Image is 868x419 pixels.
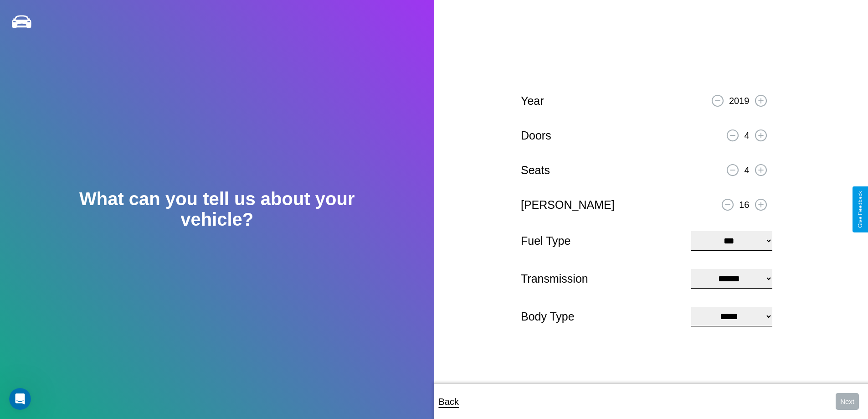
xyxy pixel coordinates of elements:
[521,160,550,181] p: Seats
[439,393,459,410] p: Back
[9,388,31,410] iframe: Intercom live chat
[521,125,551,146] p: Doors
[521,269,682,289] p: Transmission
[521,231,682,251] p: Fuel Type
[857,191,863,228] div: Give Feedback
[43,189,390,230] h2: What can you tell us about your vehicle?
[744,127,749,144] p: 4
[729,93,750,109] p: 2019
[521,195,615,215] p: [PERSON_NAME]
[521,306,682,327] p: Body Type
[836,393,859,410] button: Next
[521,91,544,111] p: Year
[739,197,749,213] p: 16
[744,162,749,178] p: 4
